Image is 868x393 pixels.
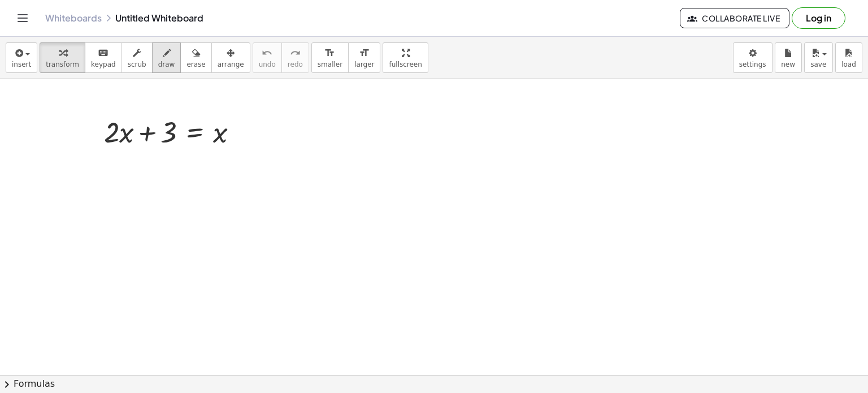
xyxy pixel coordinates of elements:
[383,42,428,73] button: fullscreen
[253,42,282,73] button: undoundo
[6,42,37,73] button: insert
[288,61,303,68] span: redo
[158,61,175,68] span: draw
[98,46,108,60] i: keyboard
[46,61,79,68] span: transform
[804,42,833,73] button: save
[318,61,342,68] span: smaller
[121,42,153,73] button: scrub
[85,42,122,73] button: keyboardkeypad
[211,42,250,73] button: arrange
[680,8,789,28] button: Collaborate Live
[775,42,802,73] button: new
[739,61,766,68] span: settings
[281,42,309,73] button: redoredo
[324,46,335,60] i: format_size
[835,42,862,73] button: load
[841,61,856,68] span: load
[262,46,272,60] i: undo
[810,61,826,68] span: save
[12,61,31,68] span: insert
[359,46,370,60] i: format_size
[792,7,845,29] button: Log in
[14,9,32,27] button: Toggle navigation
[733,42,772,73] button: settings
[354,61,374,68] span: larger
[218,61,244,68] span: arrange
[389,61,422,68] span: fullscreen
[40,42,85,73] button: transform
[348,42,380,73] button: format_sizelarger
[91,61,116,68] span: keypad
[781,61,795,68] span: new
[180,42,211,73] button: erase
[186,61,205,68] span: erase
[259,61,276,68] span: undo
[290,46,301,60] i: redo
[128,61,146,68] span: scrub
[311,42,349,73] button: format_sizesmaller
[152,42,181,73] button: draw
[45,12,102,24] a: Whiteboards
[689,13,780,23] span: Collaborate Live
